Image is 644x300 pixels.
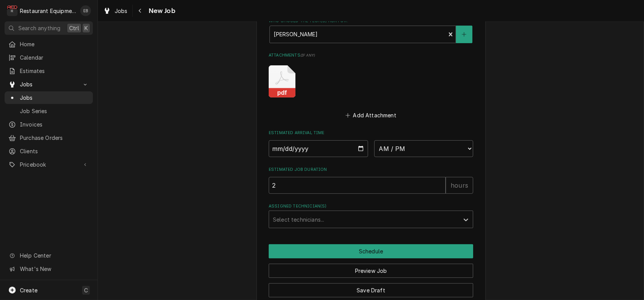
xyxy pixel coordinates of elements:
[269,244,473,297] div: Button Group
[269,52,473,58] label: Attachments
[7,5,18,16] div: R
[20,161,78,169] span: Pricebook
[456,26,472,43] button: Create New Contact
[269,258,473,278] div: Button Group Row
[20,7,76,15] div: Restaurant Equipment Diagnostics
[5,78,93,91] a: Go to Jobs
[269,244,473,258] button: Schedule
[5,65,93,77] a: Estimates
[20,287,37,294] span: Create
[269,283,473,297] button: Save Draft
[5,51,93,64] a: Calendar
[5,131,93,144] a: Purchase Orders
[5,145,93,157] a: Clients
[20,80,78,88] span: Jobs
[146,6,175,16] span: New Job
[5,158,93,171] a: Go to Pricebook
[269,244,473,258] div: Button Group Row
[269,203,473,209] label: Assigned Technician(s)
[5,38,93,50] a: Home
[269,278,473,297] div: Button Group Row
[5,91,93,104] a: Jobs
[269,130,473,157] div: Estimated Arrival Time
[20,147,89,155] span: Clients
[5,21,93,35] button: Search anythingCtrlK
[300,53,315,57] span: ( if any )
[269,140,368,157] input: Date
[84,286,88,294] span: C
[5,263,93,275] a: Go to What's New
[20,251,88,259] span: Help Center
[115,7,128,15] span: Jobs
[20,265,88,273] span: What's New
[100,5,131,17] a: Jobs
[18,24,60,32] span: Search anything
[269,203,473,228] div: Assigned Technician(s)
[20,40,89,48] span: Home
[344,110,398,120] button: Add Attachment
[269,167,473,194] div: Estimated Job Duration
[80,5,91,16] div: Emily Bird's Avatar
[446,177,473,194] div: hours
[20,120,89,128] span: Invoices
[20,107,89,115] span: Job Series
[20,54,89,62] span: Calendar
[462,32,466,37] svg: Create New Contact
[134,5,146,17] button: Navigate back
[20,67,89,75] span: Estimates
[269,65,295,97] button: pdf
[5,105,93,117] a: Job Series
[269,167,473,173] label: Estimated Job Duration
[374,140,474,157] select: Time Select
[84,24,88,32] span: K
[7,5,18,16] div: Restaurant Equipment Diagnostics's Avatar
[5,249,93,262] a: Go to Help Center
[20,134,89,142] span: Purchase Orders
[269,264,473,278] button: Preview Job
[269,52,473,120] div: Attachments
[5,118,93,131] a: Invoices
[269,130,473,136] label: Estimated Arrival Time
[269,18,473,43] div: Who should the tech(s) ask for?
[20,94,89,102] span: Jobs
[69,24,79,32] span: Ctrl
[80,5,91,16] div: EB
